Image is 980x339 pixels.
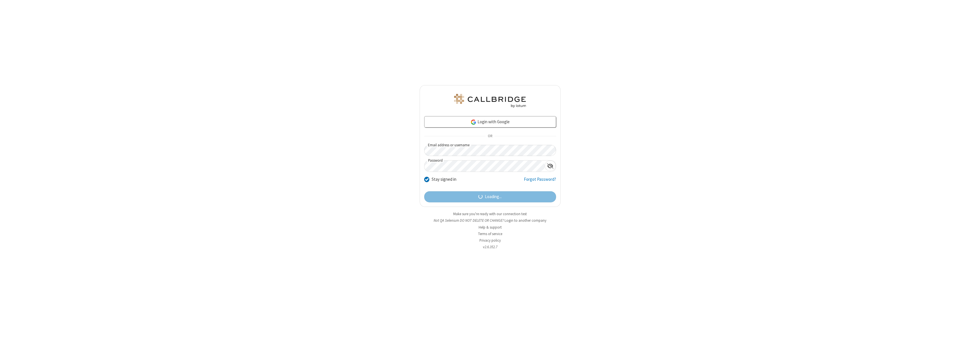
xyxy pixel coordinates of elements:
[453,211,527,216] a: Make sure you're ready with our connection test
[424,116,556,128] a: Login with Google
[479,225,502,230] a: Help & support
[545,161,556,171] div: Show password
[524,176,556,187] a: Forgot Password?
[485,194,502,200] span: Loading...
[424,145,556,156] input: Email address or username
[420,218,561,223] li: Not QA Selenium DO NOT DELETE OR CHANGE?
[453,94,527,108] img: QA Selenium DO NOT DELETE OR CHANGE
[479,238,501,243] a: Privacy policy
[485,132,495,140] span: OR
[478,231,502,236] a: Terms of service
[432,176,456,183] label: Stay signed in
[505,218,546,223] button: Login to another company
[470,119,477,125] img: google-icon.png
[424,191,556,203] button: Loading...
[424,161,545,172] input: Password
[420,244,561,250] li: v2.6.352.7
